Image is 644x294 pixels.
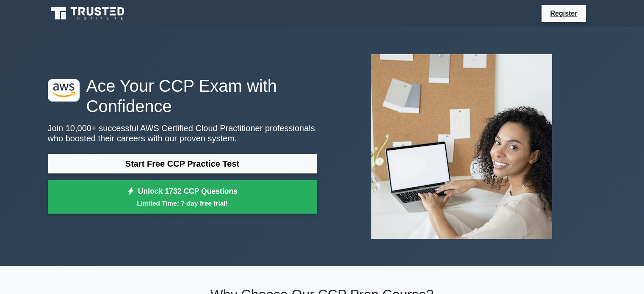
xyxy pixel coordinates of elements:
[545,8,582,19] a: Register
[48,76,317,116] h1: Ace Your CCP Exam with Confidence
[48,180,317,214] a: Unlock 1732 CCP QuestionsLimited Time: 7-day free trial!
[48,154,317,174] a: Start Free CCP Practice Test
[48,123,317,143] p: Join 10,000+ successful AWS Certified Cloud Practitioner professionals who boosted their careers ...
[58,198,307,208] small: Limited Time: 7-day free trial!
